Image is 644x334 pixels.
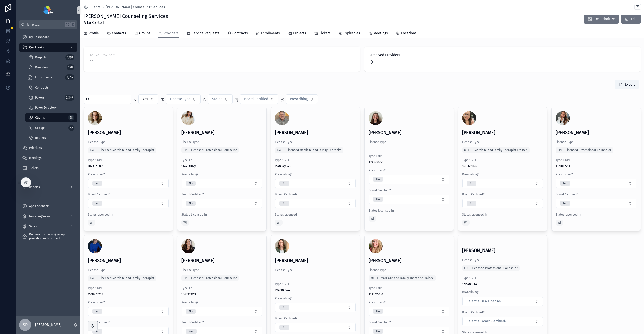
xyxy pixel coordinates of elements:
button: Select Button [275,199,356,208]
a: Meetings [19,153,77,162]
button: Select Button [275,323,356,332]
button: De-Prioritize [584,15,619,24]
button: Select Button [286,94,318,104]
span: MFT-T - Marriage and Family Therapist Trainee [371,276,434,280]
a: WI [275,220,283,226]
span: Board Certified? [556,192,637,196]
a: Providers [158,29,179,38]
span: App Feedback [29,204,49,208]
span: License Type [275,268,356,272]
button: Select Button [462,179,543,188]
button: Select Button [369,307,449,316]
span: Prescribing? [181,172,262,176]
div: 58 [68,115,74,121]
span: 0 [370,59,635,66]
a: Payor Directory [25,103,77,112]
img: App logo [43,6,53,14]
div: Yes [189,329,194,334]
span: Rosters [35,136,46,140]
button: Select Button [369,175,449,184]
a: Projects4,191 [25,53,77,62]
button: Select Button [462,297,543,306]
span: 1013745470 [369,292,450,296]
span: License Type [369,140,450,144]
a: Enrollments3,514 [25,73,77,82]
a: Priorities [19,143,77,152]
span: License Type [88,268,169,272]
a: MFT-T - Marriage and Family Therapist Trainee [462,147,530,153]
span: Tickets [319,31,331,36]
span: License Type [170,97,190,102]
h4: [PERSON_NAME] [556,129,637,136]
h4: [PERSON_NAME] [275,257,356,264]
span: States Licensed In [275,213,356,217]
span: Type 1 NPI [181,158,262,162]
span: -- [462,239,465,243]
div: No [376,329,380,334]
button: Select Button [88,307,169,316]
a: Documents missing group, provider, and contract [19,232,77,241]
span: Prescribing? [88,172,169,176]
span: Meetings [373,31,388,36]
span: Groups [139,31,150,36]
div: 4,191 [65,54,74,60]
div: No [470,181,473,186]
span: Board Certified? [181,192,262,196]
span: My Dashboard [29,35,49,39]
button: Select Button [275,303,356,312]
button: Edit [621,15,641,24]
div: No [95,309,99,314]
span: LPC - Licensed Professional Counselor [558,148,611,152]
span: States Licensed In [462,213,543,217]
span: Select a DEA License? [467,299,501,304]
span: WI [183,221,187,225]
div: scrollable content [16,29,80,247]
a: WI [88,220,95,226]
span: 11 [90,59,354,66]
a: Groups52 [25,123,77,132]
span: WI [558,221,561,225]
h1: [PERSON_NAME] Counseling Services [84,13,168,20]
button: Select Button [462,199,543,208]
span: 1215488564 [462,282,543,286]
span: 1023523347 [88,164,169,168]
span: 1942185574 [275,288,356,292]
a: Service Requests [187,29,219,39]
a: Tickets [19,163,77,173]
span: Payor Directory [35,106,57,110]
span: 1124331079 [181,164,262,168]
a: [PERSON_NAME]License TypeLPC - Licensed Professional CounselorType 1 NPI1124331079Prescribing?Sel... [177,107,267,231]
span: 1063949113 [181,292,262,296]
h4: [PERSON_NAME] [88,257,169,264]
div: No [283,305,286,310]
button: Select Button [208,94,233,104]
span: LMFT - Licensed Marriage and Family Therapist [90,276,154,280]
span: Contacts [112,31,126,36]
div: No [563,201,567,206]
span: Board Certified? [181,320,262,324]
span: License Type [556,140,637,144]
span: Type 1 NPI [88,158,169,162]
span: Projects [293,31,306,36]
span: License Type [275,140,356,144]
span: Type 1 NPI [369,154,450,158]
a: Projects [288,29,306,39]
span: Clients [35,116,45,120]
a: App Feedback [19,202,77,211]
span: 1548349848 [275,164,356,168]
span: Prescribing [290,97,308,102]
span: Meetings [29,156,42,160]
span: States Licensed In [556,213,637,217]
a: LPC - Licensed Professional Counselor [181,147,239,153]
span: WI [371,217,374,221]
a: Profile [84,29,99,39]
a: LMFT - Licensed Marriage and Family Therapist [88,147,156,153]
button: Select Button [275,179,356,188]
span: License Type [369,268,450,272]
button: Select Button [369,195,449,204]
a: My Dashboard [19,33,77,42]
a: Tickets [314,29,331,39]
span: License Type [88,140,169,144]
span: License Type [181,268,262,272]
span: -- [275,274,277,278]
